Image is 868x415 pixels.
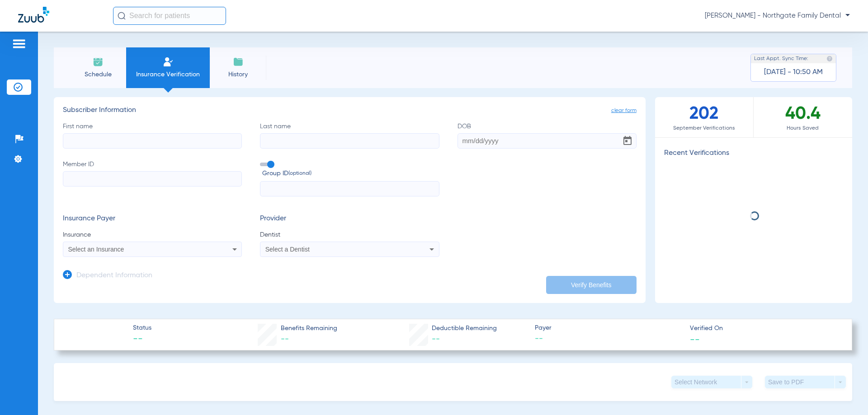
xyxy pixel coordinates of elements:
[754,97,852,137] div: 40.4
[288,169,311,178] small: (optional)
[68,246,124,253] span: Select an Insurance
[260,122,439,149] label: Last name
[76,271,152,280] h3: Dependent Information
[260,230,439,239] span: Dentist
[458,122,637,149] label: DOB
[133,323,151,333] span: Status
[63,106,637,115] h3: Subscriber Information
[432,324,497,333] span: Deductible Remaining
[535,323,682,333] span: Payer
[217,70,259,79] span: History
[12,38,26,49] img: hamburger-icon
[618,132,637,150] button: Open calendar
[63,160,242,197] label: Member ID
[764,68,823,77] span: [DATE] - 10:50 AM
[262,169,439,178] span: Group ID
[690,324,837,333] span: Verified On
[535,333,682,345] span: --
[655,97,754,137] div: 202
[118,12,126,20] img: Search Icon
[655,149,852,158] h3: Recent Verifications
[826,56,833,62] img: last sync help info
[133,333,151,346] span: --
[63,122,242,149] label: First name
[18,7,49,23] img: Zuub Logo
[63,171,242,187] input: Member ID
[233,56,244,67] img: History
[690,334,700,344] span: --
[260,214,439,224] h3: Provider
[754,124,852,133] span: Hours Saved
[163,56,174,67] img: Manual Insurance Verification
[63,214,242,224] h3: Insurance Payer
[611,106,637,115] span: clear form
[754,54,808,63] span: Last Appt. Sync Time:
[655,124,753,133] span: September Verifications
[281,335,289,343] span: --
[76,70,119,79] span: Schedule
[113,7,226,25] input: Search for patients
[281,324,337,333] span: Benefits Remaining
[458,133,637,149] input: DOBOpen calendar
[546,276,637,294] button: Verify Benefits
[93,56,104,67] img: Schedule
[133,70,203,79] span: Insurance Verification
[63,230,242,239] span: Insurance
[705,11,850,20] span: [PERSON_NAME] - Northgate Family Dental
[260,133,439,149] input: Last name
[265,246,310,253] span: Select a Dentist
[63,133,242,149] input: First name
[432,335,440,343] span: --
